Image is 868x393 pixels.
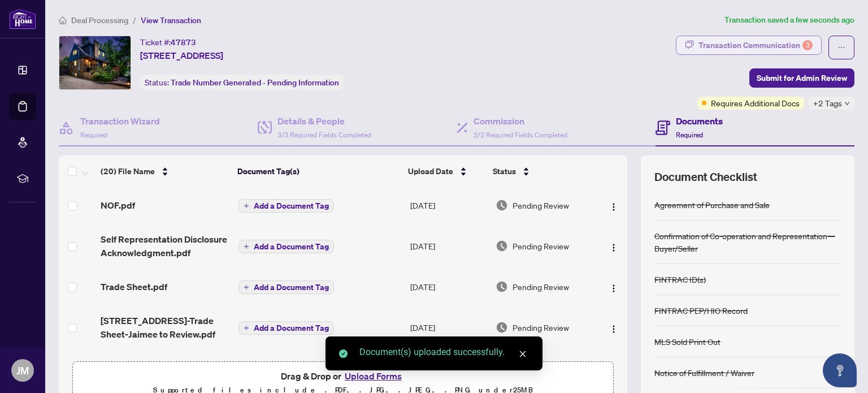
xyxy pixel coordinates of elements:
[140,49,223,62] span: [STREET_ADDRESS]
[171,37,196,47] span: 47873
[9,8,36,29] img: logo
[676,114,723,128] h4: Documents
[238,321,334,335] button: Add a Document Tag
[724,14,854,27] article: Transaction saved a few seconds ago
[244,325,249,331] span: plus
[609,243,618,252] img: Logo
[359,346,529,359] div: Document(s) uploaded successfully.
[80,114,160,128] h4: Transaction Wizard
[254,202,329,210] span: Add a Document Tag
[493,165,516,178] span: Status
[513,240,569,252] span: Pending Review
[277,131,371,139] span: 3/3 Required Fields Completed
[605,196,623,214] button: Logo
[802,40,813,50] div: 3
[609,284,618,293] img: Logo
[654,198,770,211] div: Agreement of Purchase and Sale
[513,280,569,293] span: Pending Review
[605,318,623,336] button: Logo
[749,68,854,88] button: Submit for Admin Review
[488,156,594,187] th: Status
[474,114,567,128] h4: Commission
[406,269,491,305] td: [DATE]
[519,350,527,358] span: close
[757,69,847,87] span: Submit for Admin Review
[80,131,107,139] span: Required
[254,243,329,251] span: Add a Document Tag
[101,280,167,293] span: Trade Sheet.pdf
[140,75,344,90] div: Status:
[517,348,529,360] a: Close
[823,353,857,387] button: Open asap
[141,15,201,25] span: View Transaction
[140,36,196,49] div: Ticket #:
[238,321,334,335] button: Add a Document Tag
[96,156,233,187] th: (20) File Name
[406,305,491,350] td: [DATE]
[711,97,800,109] span: Requires Additional Docs
[844,101,850,106] span: down
[609,325,618,334] img: Logo
[101,165,155,178] span: (20) File Name
[698,36,813,54] div: Transaction Communication
[233,156,404,187] th: Document Tag(s)
[496,280,508,293] img: Document Status
[406,223,491,269] td: [DATE]
[71,15,128,25] span: Deal Processing
[474,131,567,139] span: 2/2 Required Fields Completed
[16,362,29,378] span: JM
[837,44,845,51] span: ellipsis
[496,240,508,252] img: Document Status
[403,156,488,187] th: Upload Date
[238,198,334,213] button: Add a Document Tag
[101,198,135,212] span: NOF.pdf
[408,165,453,178] span: Upload Date
[171,77,339,88] span: Trade Number Generated - Pending Information
[244,244,249,249] span: plus
[339,349,348,358] span: check-circle
[513,199,569,211] span: Pending Review
[244,203,249,209] span: plus
[609,202,618,211] img: Logo
[654,273,706,286] div: FINTRAC ID(s)
[133,14,136,27] li: /
[813,97,842,110] span: +2 Tags
[254,283,329,291] span: Add a Document Tag
[676,36,822,55] button: Transaction Communication3
[244,284,249,290] span: plus
[406,187,491,223] td: [DATE]
[513,321,569,334] span: Pending Review
[59,16,67,24] span: home
[654,304,748,317] div: FINTRAC PEP/HIO Record
[277,114,371,128] h4: Details & People
[654,230,841,254] div: Confirmation of Co-operation and Representation—Buyer/Seller
[496,199,508,211] img: Document Status
[59,36,131,89] img: IMG-W12313938_1.jpg
[238,199,334,213] button: Add a Document Tag
[281,369,405,383] span: Drag & Drop or
[238,240,334,253] button: Add a Document Tag
[101,314,229,341] span: [STREET_ADDRESS]-Trade Sheet-Jaimee to Review.pdf
[238,280,334,294] button: Add a Document Tag
[254,324,329,332] span: Add a Document Tag
[238,239,334,254] button: Add a Document Tag
[238,280,334,295] button: Add a Document Tag
[605,278,623,296] button: Logo
[496,321,508,334] img: Document Status
[676,131,703,139] span: Required
[654,366,754,379] div: Notice of Fulfillment / Waiver
[605,237,623,255] button: Logo
[654,169,757,185] span: Document Checklist
[654,335,721,348] div: MLS Sold Print Out
[101,232,229,260] span: Self Representation Disclosure Acknowledgment.pdf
